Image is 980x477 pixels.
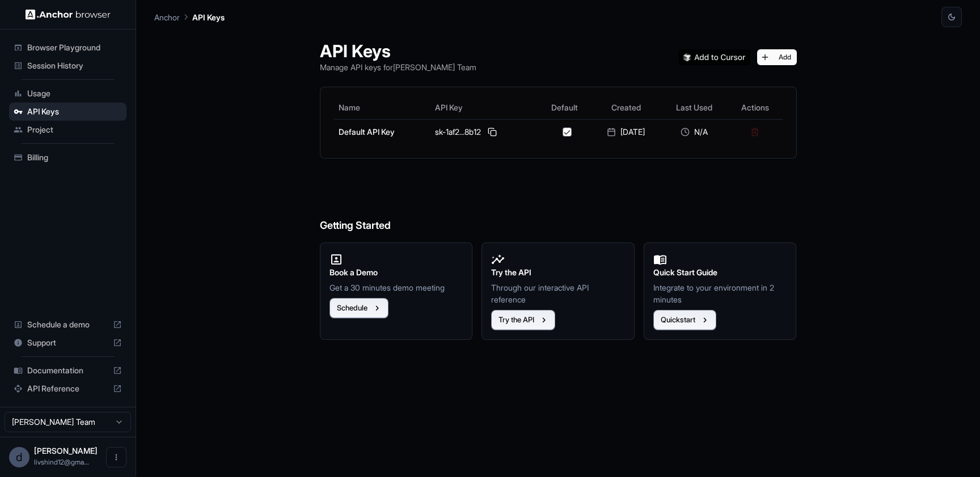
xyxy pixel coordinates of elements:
p: Anchor [154,11,180,23]
p: Integrate to your environment in 2 minutes [653,282,787,305]
p: Through our interactive API reference [491,282,625,305]
span: Schedule a demo [27,319,108,330]
div: Support [9,334,126,352]
th: Actions [728,96,782,119]
button: Copy API key [485,125,499,139]
span: Browser Playground [27,42,122,53]
span: Project [27,124,122,135]
span: API Keys [27,106,122,117]
div: API Keys [9,103,126,121]
button: Quickstart [653,310,716,330]
div: sk-1af2...8b12 [435,125,534,139]
div: Billing [9,148,126,167]
div: Documentation [9,361,126,380]
div: [DATE] [595,126,656,138]
span: Documentation [27,365,108,376]
th: Default [538,96,591,119]
th: Created [591,96,661,119]
span: Usage [27,88,122,99]
img: Add anchorbrowser MCP server to Cursor [679,49,750,65]
span: daniel livshin [34,446,98,455]
div: Usage [9,84,126,103]
th: API Key [430,96,539,119]
td: Default API Key [334,119,430,144]
div: Schedule a demo [9,316,126,334]
th: Name [334,96,430,119]
span: Support [27,337,108,348]
div: Session History [9,57,126,75]
span: livshind12@gmail.com [34,458,89,466]
button: Try the API [491,310,555,330]
div: d [9,447,29,467]
span: Session History [27,60,122,71]
h2: Quick Start Guide [653,266,787,279]
nav: breadcrumb [154,11,225,23]
p: Manage API keys for [PERSON_NAME] Team [320,61,476,73]
div: N/A [665,126,723,138]
h2: Try the API [491,266,625,279]
div: API Reference [9,380,126,398]
h2: Book a Demo [330,266,463,279]
th: Last Used [661,96,728,119]
span: Billing [27,152,122,163]
div: Browser Playground [9,39,126,57]
p: API Keys [192,11,225,23]
button: Add [757,49,797,65]
span: API Reference [27,383,108,394]
h1: API Keys [320,41,476,61]
button: Schedule [330,298,388,318]
h6: Getting Started [320,172,797,234]
button: Open menu [106,447,126,467]
div: Project [9,121,126,139]
p: Get a 30 minutes demo meeting [330,282,463,293]
img: Anchor Logo [26,9,111,20]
